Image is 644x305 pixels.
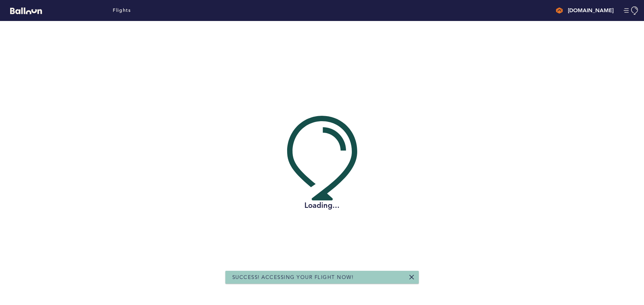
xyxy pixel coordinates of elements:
div: Success! Accessing your flight now! [226,271,419,284]
svg: Balloon [10,7,42,14]
h4: [DOMAIN_NAME] [568,6,614,15]
a: Balloon [5,7,42,14]
h2: Loading... [287,200,357,211]
a: Flights [113,7,131,14]
button: Manage Account [624,6,639,15]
